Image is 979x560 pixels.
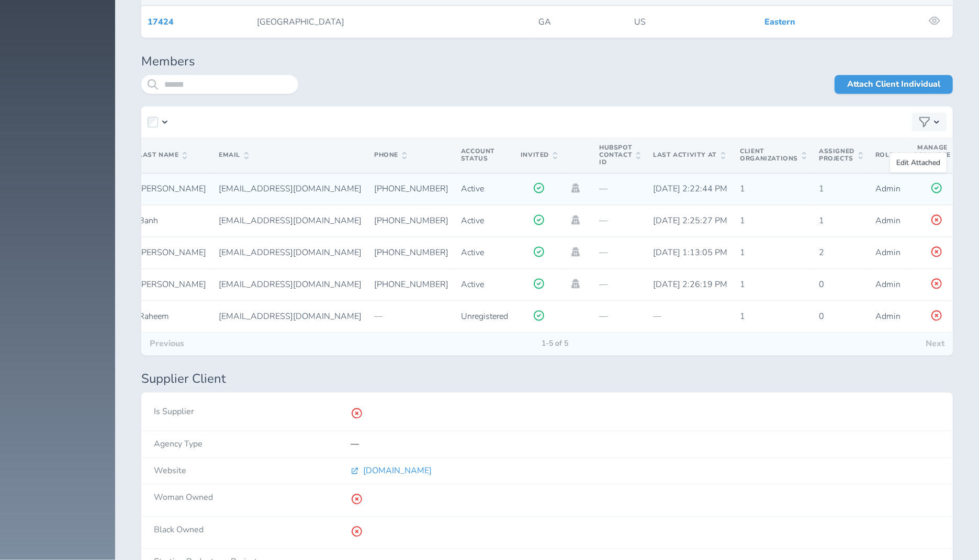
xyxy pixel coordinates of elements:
[219,247,362,259] span: [EMAIL_ADDRESS][DOMAIN_NAME]
[461,247,484,259] span: Active
[154,407,351,417] h4: Is Supplier
[835,75,953,94] a: Attach Client Individual
[538,16,551,28] span: GA
[351,466,940,476] a: [DOMAIN_NAME]
[653,247,727,259] span: [DATE] 1:13:05 PM
[363,466,432,476] span: [DOMAIN_NAME]
[141,55,953,70] h1: Members
[139,279,206,291] span: [PERSON_NAME]
[875,279,901,291] span: Admin
[653,279,727,291] span: [DATE] 2:26:19 PM
[599,280,640,290] p: —
[740,148,806,163] span: Client Organizations
[653,311,661,323] span: —
[875,152,902,159] span: Role
[374,247,448,259] span: [PHONE_NUMBER]
[653,184,727,195] span: [DATE] 2:22:44 PM
[740,215,745,227] span: 1
[219,279,362,291] span: [EMAIL_ADDRESS][DOMAIN_NAME]
[914,145,959,166] span: Manage Resource Talent?
[875,215,901,227] span: Admin
[139,311,169,323] span: Raheem
[819,148,863,163] span: Assigned Projects
[570,215,581,225] a: Impersonate
[141,333,193,355] button: Previous
[461,147,495,163] span: Account Status
[154,466,351,476] h4: Website
[634,16,646,28] span: US
[653,215,727,227] span: [DATE] 2:25:27 PM
[599,312,640,322] p: —
[570,184,581,193] a: Impersonate
[139,152,187,159] span: Last Name
[219,215,362,227] span: [EMAIL_ADDRESS][DOMAIN_NAME]
[374,184,448,195] span: [PHONE_NUMBER]
[257,16,344,28] span: [GEOGRAPHIC_DATA]
[219,152,249,159] span: Email
[219,184,362,195] span: [EMAIL_ADDRESS][DOMAIN_NAME]
[819,311,824,323] span: 0
[875,184,901,195] span: Admin
[461,279,484,291] span: Active
[139,184,206,195] span: [PERSON_NAME]
[875,247,901,259] span: Admin
[148,16,174,28] a: 17424
[521,152,557,159] span: Invited
[740,247,745,259] span: 1
[599,185,640,194] p: —
[139,215,158,227] span: Banh
[896,157,940,168] div: Edit Attached
[219,311,362,323] span: [EMAIL_ADDRESS][DOMAIN_NAME]
[154,493,351,502] h4: Woman Owned
[917,333,953,355] button: Next
[374,152,407,159] span: Phone
[819,247,824,259] span: 2
[764,16,795,28] a: Eastern
[570,247,581,257] a: Impersonate
[374,215,448,227] span: [PHONE_NUMBER]
[653,152,725,159] span: Last Activity At
[141,372,953,387] h1: Supplier Client
[374,279,448,291] span: [PHONE_NUMBER]
[154,440,351,449] h4: Agency Type
[351,440,940,449] p: —
[461,184,484,195] span: Active
[461,311,508,323] span: Unregistered
[533,340,577,348] span: 1-5 of 5
[875,311,901,323] span: Admin
[819,215,824,227] span: 1
[740,279,745,291] span: 1
[154,525,351,535] h4: Black Owned
[599,145,640,166] span: Hubspot Contact Id
[374,312,448,322] p: —
[461,215,484,227] span: Active
[819,184,824,195] span: 1
[599,216,640,226] p: —
[570,279,581,289] a: Impersonate
[819,279,824,291] span: 0
[139,247,206,259] span: [PERSON_NAME]
[740,184,745,195] span: 1
[599,248,640,258] p: —
[740,311,745,323] span: 1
